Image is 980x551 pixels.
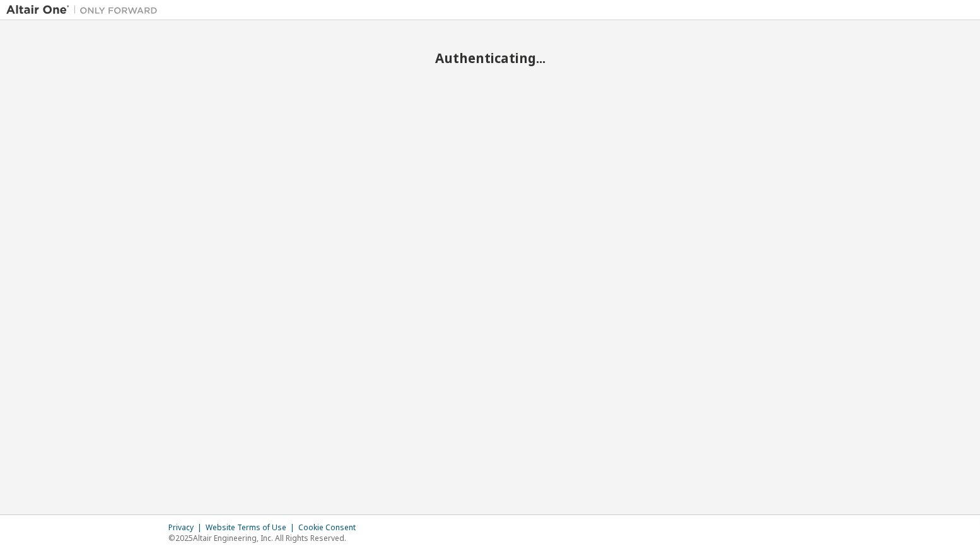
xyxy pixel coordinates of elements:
[206,523,298,533] div: Website Terms of Use
[168,523,206,533] div: Privacy
[168,533,363,543] p: © 2025 Altair Engineering, Inc. All Rights Reserved.
[6,4,164,16] img: Altair One
[298,523,363,533] div: Cookie Consent
[6,50,974,66] h2: Authenticating...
